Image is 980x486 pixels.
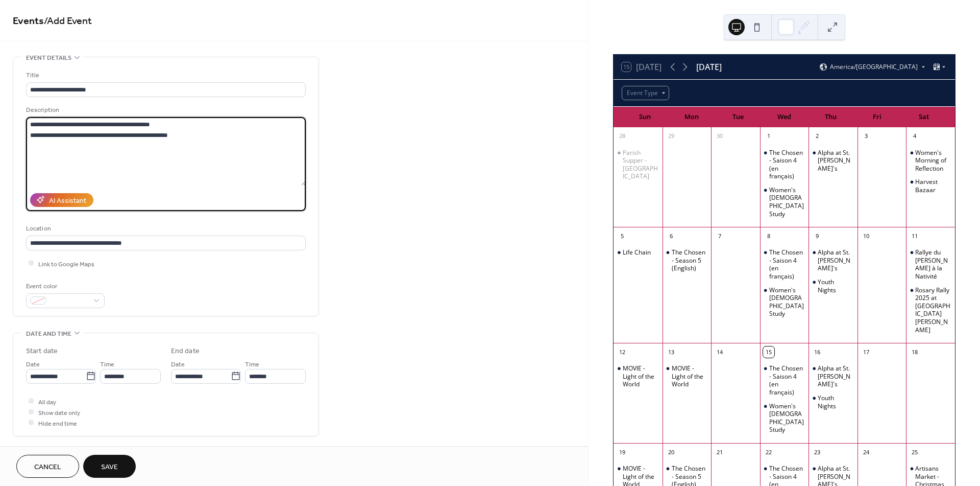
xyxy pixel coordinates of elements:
[617,131,628,142] div: 28
[614,149,663,180] div: Parish Supper - St. Mary's
[666,131,677,142] div: 29
[812,447,823,458] div: 23
[83,455,136,478] button: Save
[769,364,805,396] div: The Chosen - Saison 4 (en français)
[26,53,71,63] span: Event details
[666,447,677,458] div: 20
[16,455,79,478] a: Cancel
[915,178,951,194] div: Harvest Bazaar
[101,462,118,473] span: Save
[818,149,853,173] div: Alpha at St. [PERSON_NAME]'s
[763,346,774,358] div: 15
[760,402,809,434] div: Women's Bible Study
[812,131,823,142] div: 2
[763,447,774,458] div: 22
[714,346,725,358] div: 14
[38,418,77,429] span: Hide end time
[769,402,805,434] div: Women's [DEMOGRAPHIC_DATA] Study
[666,346,677,358] div: 13
[623,364,658,388] div: MOVIE - Light of the World
[808,248,857,272] div: Alpha at St. Anthony's
[672,248,707,272] div: The Chosen - Season 5 (English)
[760,248,809,280] div: The Chosen - Saison 4 (en français)
[769,149,805,180] div: The Chosen - Saison 4 (en français)
[38,397,56,407] span: All day
[13,11,44,31] a: Events
[808,278,857,294] div: Youth Nights
[668,107,715,127] div: Mon
[761,107,807,127] div: Wed
[909,131,920,142] div: 4
[26,70,304,81] div: Title
[861,346,872,358] div: 17
[854,107,900,127] div: Fri
[915,286,951,334] div: Rosary Rally 2025 at [GEOGRAPHIC_DATA][PERSON_NAME]
[171,359,185,369] span: Date
[909,346,920,358] div: 18
[861,230,872,242] div: 10
[769,186,805,218] div: Women's [DEMOGRAPHIC_DATA] Study
[26,105,304,115] div: Description
[818,394,853,410] div: Youth Nights
[26,346,58,357] div: Start date
[808,364,857,388] div: Alpha at St. Anthony's
[44,11,92,31] span: / Add Event
[906,149,955,173] div: Women's Morning of Reflection
[617,346,628,358] div: 12
[666,230,677,242] div: 6
[26,359,40,369] span: Date
[38,407,80,418] span: Show date only
[760,364,809,396] div: The Chosen - Saison 4 (en français)
[617,447,628,458] div: 19
[812,230,823,242] div: 9
[760,149,809,180] div: The Chosen - Saison 4 (en français)
[714,230,725,242] div: 7
[245,359,259,369] span: Time
[763,230,774,242] div: 8
[861,131,872,142] div: 3
[623,248,651,257] div: Life Chain
[622,107,668,127] div: Sun
[807,107,854,127] div: Thu
[696,61,722,73] div: [DATE]
[714,131,725,142] div: 30
[906,286,955,334] div: Rosary Rally 2025 at St. Peter's
[763,131,774,142] div: 1
[818,278,853,294] div: Youth Nights
[663,364,712,388] div: MOVIE - Light of the World
[714,447,725,458] div: 21
[861,447,872,458] div: 24
[672,364,707,388] div: MOVIE - Light of the World
[663,248,712,272] div: The Chosen - Season 5 (English)
[808,149,857,173] div: Alpha at St. Anthony's
[915,248,951,280] div: Rallye du [PERSON_NAME] à la Nativité
[34,462,61,473] span: Cancel
[769,286,805,318] div: Women's [DEMOGRAPHIC_DATA] Study
[906,248,955,280] div: Rallye du Rosaire à la Nativité
[617,230,628,242] div: 5
[900,107,947,127] div: Sat
[49,195,86,206] div: AI Assistant
[760,286,809,318] div: Women's Bible Study
[760,186,809,218] div: Women's Bible Study
[30,193,93,207] button: AI Assistant
[171,346,200,357] div: End date
[818,364,853,388] div: Alpha at St. [PERSON_NAME]'s
[915,149,951,173] div: Women's Morning of Reflection
[38,259,94,269] span: Link to Google Maps
[26,329,71,339] span: Date and time
[614,248,663,257] div: Life Chain
[808,394,857,410] div: Youth Nights
[830,64,918,70] span: America/[GEOGRAPHIC_DATA]
[614,364,663,388] div: MOVIE - Light of the World
[715,107,761,127] div: Tue
[623,149,658,180] div: Parish Supper - [GEOGRAPHIC_DATA]
[812,346,823,358] div: 16
[100,359,114,369] span: Time
[906,178,955,194] div: Harvest Bazaar
[818,248,853,272] div: Alpha at St. [PERSON_NAME]'s
[26,281,103,292] div: Event color
[909,447,920,458] div: 25
[909,230,920,242] div: 11
[769,248,805,280] div: The Chosen - Saison 4 (en français)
